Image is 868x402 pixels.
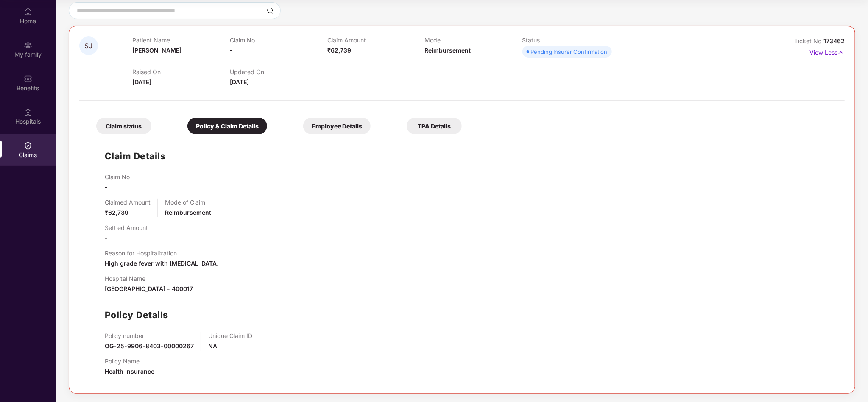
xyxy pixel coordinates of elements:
[230,68,327,75] p: Updated On
[208,332,252,339] p: Unique Claim ID
[105,224,148,231] p: Settled Amount
[303,118,371,134] div: Employee Details
[230,78,249,86] span: [DATE]
[105,149,166,163] h1: Claim Details
[24,108,32,116] img: svg+xml;base64,PHN2ZyBpZD0iSG9zcGl0YWxzIiB4bWxucz0iaHR0cDovL3d3dy53My5vcmcvMjAwMC9zdmciIHdpZHRoPS...
[327,47,351,54] span: ₹62,739
[809,46,845,57] p: View Less
[522,36,620,44] p: Status
[105,209,128,216] span: ₹62,739
[531,47,608,56] div: Pending Insurer Confirmation
[24,8,32,16] img: svg+xml;base64,PHN2ZyBpZD0iSG9tZSIgeG1sbnM9Imh0dHA6Ly93d3cudzMub3JnLzIwMDAvc3ZnIiB3aWR0aD0iMjAiIG...
[132,47,181,54] span: [PERSON_NAME]
[24,141,32,150] img: svg+xml;base64,PHN2ZyBpZD0iQ2xhaW0iIHhtbG5zPSJodHRwOi8vd3d3LnczLm9yZy8yMDAwL3N2ZyIgd2lkdGg9IjIwIi...
[105,183,108,191] span: -
[105,342,194,349] span: OG-25-9906-8403-00000267
[327,36,425,44] p: Claim Amount
[105,285,193,292] span: [GEOGRAPHIC_DATA] - 400017
[105,234,108,241] span: -
[794,37,823,44] span: Ticket No
[132,36,230,44] p: Patient Name
[823,37,845,44] span: 173462
[165,209,211,216] span: Reimbursement
[105,332,194,339] p: Policy number
[105,199,151,206] p: Claimed Amount
[132,68,230,75] p: Raised On
[105,173,130,180] p: Claim No
[407,118,462,134] div: TPA Details
[105,260,219,267] span: High grade fever with [MEDICAL_DATA]
[208,342,217,349] span: NA
[105,358,154,365] p: Policy Name
[105,275,193,282] p: Hospital Name
[105,368,154,375] span: Health Insurance
[85,42,93,50] span: SJ
[425,36,522,44] p: Mode
[105,308,168,322] h1: Policy Details
[837,48,845,57] img: svg+xml;base64,PHN2ZyB4bWxucz0iaHR0cDovL3d3dy53My5vcmcvMjAwMC9zdmciIHdpZHRoPSIxNyIgaGVpZ2h0PSIxNy...
[425,47,471,54] span: Reimbursement
[132,78,151,86] span: [DATE]
[230,47,233,54] span: -
[24,75,32,83] img: svg+xml;base64,PHN2ZyBpZD0iQmVuZWZpdHMiIHhtbG5zPSJodHRwOi8vd3d3LnczLm9yZy8yMDAwL3N2ZyIgd2lkdGg9Ij...
[24,41,32,50] img: svg+xml;base64,PHN2ZyB3aWR0aD0iMjAiIGhlaWdodD0iMjAiIHZpZXdCb3g9IjAgMCAyMCAyMCIgZmlsbD0ibm9uZSIgeG...
[230,36,327,44] p: Claim No
[165,199,211,206] p: Mode of Claim
[267,7,274,14] img: svg+xml;base64,PHN2ZyBpZD0iU2VhcmNoLTMyeDMyIiB4bWxucz0iaHR0cDovL3d3dy53My5vcmcvMjAwMC9zdmciIHdpZH...
[187,118,267,134] div: Policy & Claim Details
[105,250,219,257] p: Reason for Hospitalization
[96,118,151,134] div: Claim status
